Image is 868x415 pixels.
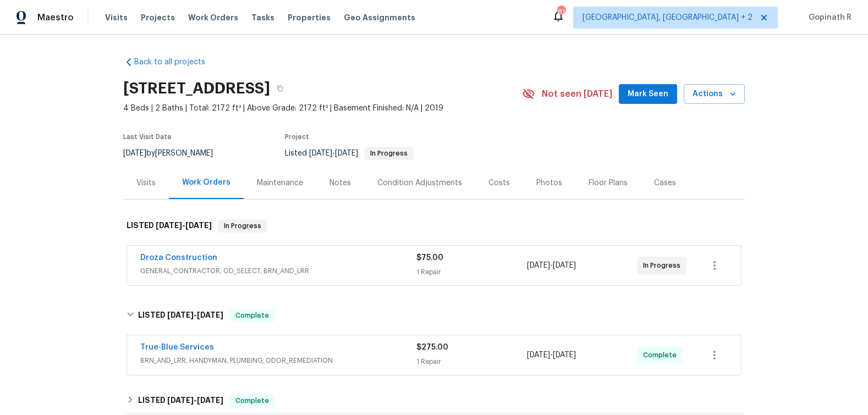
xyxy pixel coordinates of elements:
div: LISTED [DATE]-[DATE]Complete [123,388,745,414]
span: Actions [693,87,736,101]
span: [DATE] [185,222,212,229]
span: In Progress [643,260,685,271]
span: - [156,222,212,229]
span: - [309,150,358,157]
h2: [STREET_ADDRESS] [123,83,270,94]
span: Mark Seen [628,87,668,101]
span: In Progress [366,150,412,157]
div: Costs [488,178,510,189]
a: Back to all projects [123,57,229,68]
span: $275.00 [416,344,448,351]
h6: LISTED [138,394,223,407]
div: by [PERSON_NAME] [123,147,226,160]
span: [DATE] [335,150,358,157]
a: True-Blue Services [140,344,214,351]
span: Not seen [DATE] [542,88,612,99]
span: - [167,396,223,404]
h6: LISTED [138,309,223,322]
span: Tasks [251,14,274,21]
span: Last Visit Date [123,134,172,140]
span: Properties [288,12,331,23]
span: Maestro [37,12,74,23]
div: Notes [329,178,351,189]
span: $75.00 [416,254,443,262]
span: [DATE] [197,311,223,319]
div: Maintenance [257,178,303,189]
span: In Progress [219,220,266,231]
span: [DATE] [167,396,194,404]
div: 1 Repair [416,356,527,367]
span: [DATE] [156,222,182,229]
span: Complete [231,310,273,321]
span: 4 Beds | 2 Baths | Total: 2172 ft² | Above Grade: 2172 ft² | Basement Finished: N/A | 2019 [123,103,522,114]
span: GENERAL_CONTRACTOR, OD_SELECT, BRN_AND_LRR [140,265,416,276]
span: [DATE] [197,396,223,404]
div: Floor Plans [589,178,628,189]
span: Visits [105,12,128,23]
span: - [167,311,223,319]
span: Projects [141,12,175,23]
span: [DATE] [553,262,576,269]
div: Work Orders [182,177,230,188]
div: 1 Repair [416,267,527,278]
span: - [527,260,576,271]
div: 81 [557,7,565,18]
div: Condition Adjustments [377,178,462,189]
span: [DATE] [527,262,550,269]
div: Photos [536,178,562,189]
span: Complete [643,350,681,361]
span: Geo Assignments [344,12,415,23]
span: [DATE] [309,150,332,157]
span: [DATE] [123,150,146,157]
span: [DATE] [527,351,550,359]
span: [DATE] [553,351,576,359]
button: Mark Seen [619,84,677,104]
div: LISTED [DATE]-[DATE]In Progress [123,208,745,244]
div: LISTED [DATE]-[DATE]Complete [123,298,745,333]
span: Listed [285,150,413,157]
div: Cases [654,178,676,189]
span: BRN_AND_LRR, HANDYMAN, PLUMBING, ODOR_REMEDIATION [140,355,416,366]
span: - [527,350,576,361]
button: Actions [684,84,745,104]
span: Gopinath R [804,12,851,23]
div: Visits [136,178,156,189]
button: Copy Address [270,79,290,98]
a: Droza Construction [140,254,217,262]
span: [DATE] [167,311,194,319]
h6: LISTED [127,219,212,233]
span: Complete [231,395,273,406]
span: Work Orders [188,12,238,23]
span: [GEOGRAPHIC_DATA], [GEOGRAPHIC_DATA] + 2 [583,12,752,23]
span: Project [285,134,309,140]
